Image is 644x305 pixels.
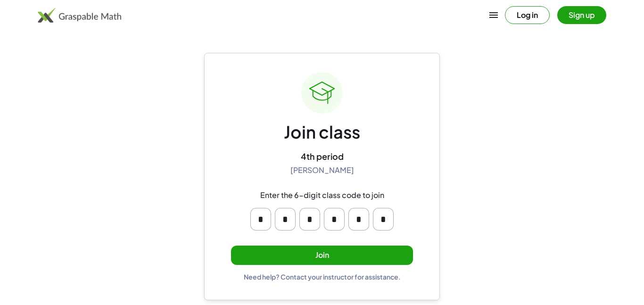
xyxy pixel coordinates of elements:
[284,121,360,143] div: Join class
[557,6,606,24] button: Sign up
[290,165,354,175] div: [PERSON_NAME]
[260,190,384,200] div: Enter the 6-digit class code to join
[231,246,413,265] button: Join
[244,272,401,281] div: Need help? Contact your instructor for assistance.
[505,6,550,24] button: Log in
[301,151,344,162] div: 4th period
